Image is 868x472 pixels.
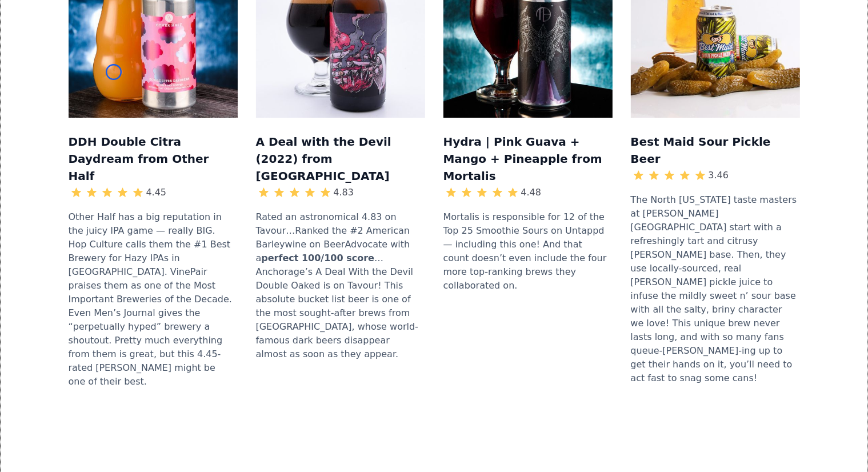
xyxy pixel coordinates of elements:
h3: DDH Double Citra Daydream from Other Half [69,131,238,185]
div: 3.46 [708,169,729,182]
h3: Hydra | Pink Guava + Mango + Pineapple from Mortalis [443,131,613,185]
div: 4.83 [333,186,354,199]
h3: A Deal with the Devil (2022) from [GEOGRAPHIC_DATA] [256,131,425,185]
div: 4.48 [521,186,541,199]
div: Rated an astronomical 4.83 on Tavour…Ranked the #2 American Barleywine on BeerAdvocate with a …An... [256,205,425,367]
h3: Best Maid Sour Pickle Beer [631,131,800,167]
div: 4.45 [146,186,166,199]
div: Mortalis is responsible for 12 of the Top 25 Smoothie Sours on Untappd — including this one! And ... [443,205,613,298]
div: Other Half has a big reputation in the juicy IPA game — really BIG. Hop Culture calls them the #1... [69,205,238,394]
strong: perfect 100/100 score [261,253,374,263]
div: The North [US_STATE] taste masters at [PERSON_NAME][GEOGRAPHIC_DATA] start with a refreshingly ta... [631,187,800,391]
